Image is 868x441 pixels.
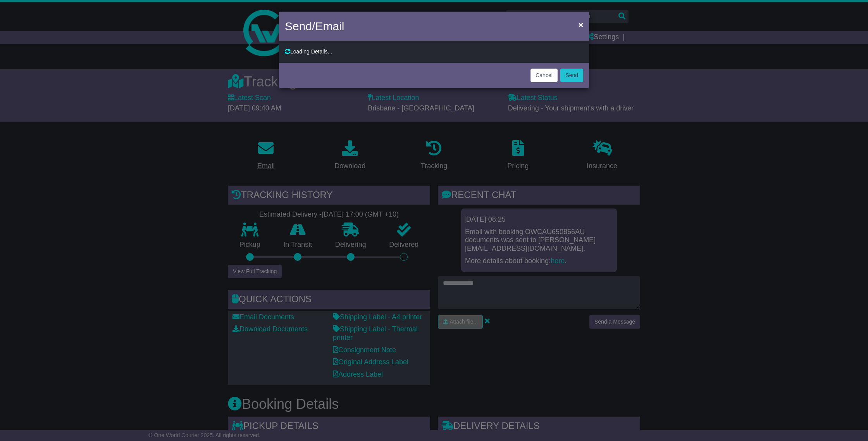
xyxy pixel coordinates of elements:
[285,48,583,55] div: Loading Details...
[579,20,583,29] span: ×
[575,17,587,33] button: Close
[560,69,583,82] button: Send
[530,69,558,82] button: Cancel
[285,17,344,35] h4: Send/Email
